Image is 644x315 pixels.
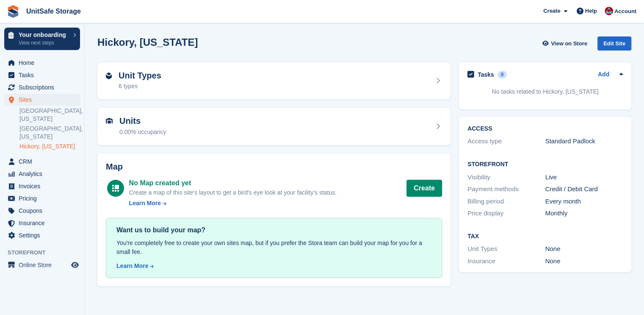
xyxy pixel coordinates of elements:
h2: Storefront [467,161,623,168]
div: 0 [498,71,507,78]
h2: Hickory, [US_STATE] [97,36,198,48]
div: No Map created yet [129,178,337,188]
div: Learn More [116,262,148,270]
a: Units 0.00% occupancy [97,108,451,145]
img: Danielle Galang [605,7,613,15]
div: Payment methods [467,184,545,194]
h2: Map [106,162,442,172]
h2: Tasks [478,71,494,78]
span: Storefront [8,248,84,257]
span: Coupons [19,205,69,217]
a: Hickory, [US_STATE] [19,142,80,151]
a: menu [4,57,80,69]
div: None [545,256,623,266]
h2: Units [119,116,166,126]
h2: Tax [467,233,623,240]
div: Standard Padlock [545,137,623,146]
div: Want us to build your map? [116,225,431,235]
a: Add [598,70,609,80]
a: menu [4,94,80,106]
div: Price display [467,209,545,218]
img: map-icn-white-8b231986280072e83805622d3debb4903e2986e43859118e7b4002611c8ef794.svg [112,185,119,192]
div: None [545,244,623,254]
a: Learn More [116,262,431,270]
span: CRM [19,156,69,167]
div: Edit Site [597,36,631,50]
a: menu [4,168,80,180]
span: View on Store [551,39,587,48]
a: Your onboarding View next steps [4,28,80,50]
a: menu [4,69,80,81]
button: Create [406,180,442,197]
a: Edit Site [597,36,631,54]
a: menu [4,205,80,217]
img: unit-icn-7be61d7bf1b0ce9d3e12c5938cc71ed9869f7b940bace4675aadf7bd6d80202e.svg [106,118,113,124]
span: Sites [19,94,69,106]
span: Help [585,7,597,15]
div: 6 types [119,82,161,91]
span: Create [543,7,560,15]
h2: Unit Types [119,71,161,81]
a: menu [4,81,80,93]
p: View next steps [19,39,69,47]
div: 0.00% occupancy [119,128,166,137]
span: Tasks [19,69,69,81]
a: Learn More [129,199,337,208]
div: Monthly [545,209,623,218]
h2: ACCESS [467,125,623,132]
div: Unit Types [467,244,545,254]
div: Access type [467,137,545,146]
a: UnitSafe Storage [23,4,84,18]
div: Visibility [467,173,545,182]
div: Every month [545,197,623,206]
span: Pricing [19,192,69,204]
div: Billing period [467,197,545,206]
a: [GEOGRAPHIC_DATA], [US_STATE] [19,107,80,123]
a: Preview store [70,260,80,270]
div: Live [545,173,623,182]
a: [GEOGRAPHIC_DATA], [US_STATE] [19,125,80,141]
span: Insurance [19,217,69,229]
a: menu [4,229,80,241]
p: No tasks related to Hickory, [US_STATE] [467,87,623,96]
a: menu [4,192,80,204]
img: stora-icon-8386f47178a22dfd0bd8f6a31ec36ba5ce8667c1dd55bd0f319d3a0aa187defe.svg [7,5,19,18]
a: menu [4,259,80,271]
span: Settings [19,229,69,241]
div: Insurance [467,256,545,266]
span: Online Store [19,259,69,271]
a: Unit Types 6 types [97,62,451,100]
a: menu [4,217,80,229]
a: View on Store [541,36,591,50]
div: Learn More [129,199,161,208]
a: menu [4,180,80,192]
img: unit-type-icn-2b2737a686de81e16bb02015468b77c625bbabd49415b5ef34ead5e3b44a266d.svg [106,72,112,79]
span: Subscriptions [19,81,69,93]
span: Invoices [19,180,69,192]
span: Analytics [19,168,69,180]
span: Home [19,57,69,69]
span: Account [614,7,636,16]
a: menu [4,156,80,167]
p: Your onboarding [19,32,69,38]
div: You're completely free to create your own sites map, but if you prefer the Stora team can build y... [116,239,431,256]
div: Credit / Debit Card [545,184,623,194]
div: Create a map of this site's layout to get a bird's eye look at your facility's status. [129,188,337,197]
